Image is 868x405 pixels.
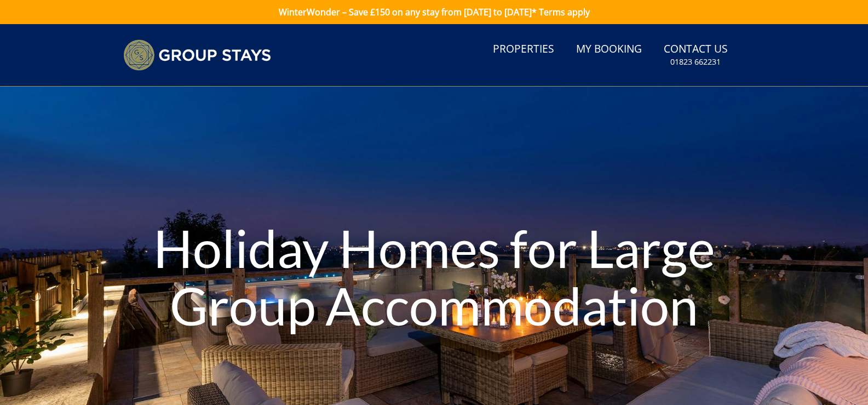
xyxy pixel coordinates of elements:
[130,197,738,356] h1: Holiday Homes for Large Group Accommodation
[123,39,271,71] img: Group Stays
[572,37,646,62] a: My Booking
[488,37,559,62] a: Properties
[659,37,732,73] a: Contact Us01823 662231
[670,56,721,67] small: 01823 662231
